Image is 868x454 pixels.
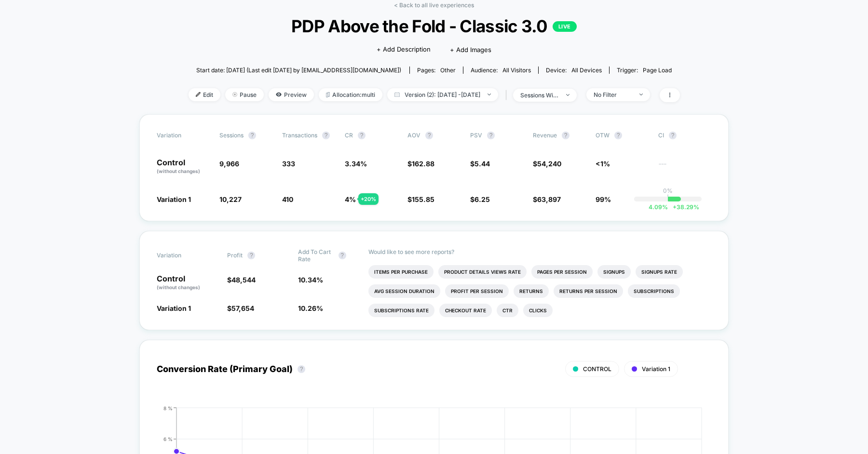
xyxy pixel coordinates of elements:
[668,203,699,211] span: 38.29 %
[658,161,711,175] span: ---
[562,132,570,139] button: ?
[663,187,673,194] p: 0%
[596,195,611,203] span: 99%
[232,92,237,97] img: end
[196,67,401,74] span: Start date: [DATE] (Last edit [DATE] by [EMAIL_ADDRESS][DOMAIN_NAME])
[282,195,293,203] span: 410
[163,405,173,411] tspan: 8 %
[440,67,456,74] span: other
[319,88,382,101] span: Allocation: multi
[642,365,670,373] span: Variation 1
[596,132,649,139] span: OTW
[475,160,490,168] span: 5.44
[533,195,561,203] span: $
[231,304,254,312] span: 57,654
[597,265,631,279] li: Signups
[368,304,434,317] li: Subscriptions Rate
[358,193,379,205] div: + 20 %
[487,132,495,139] button: ?
[554,284,623,298] li: Returns Per Session
[269,88,314,101] span: Preview
[470,160,490,168] span: $
[196,92,201,97] img: edit
[298,365,305,373] button: ?
[412,160,434,168] span: 162.88
[553,21,577,32] p: LIVE
[157,168,200,174] span: (without changes)
[566,94,570,96] img: end
[298,304,323,312] span: 10.26 %
[157,275,217,291] p: Control
[531,265,593,279] li: Pages Per Session
[649,203,668,211] span: 4.09 %
[394,92,400,97] img: calendar
[594,91,632,98] div: No Filter
[227,304,254,312] span: $
[231,276,256,284] span: 48,544
[475,195,490,203] span: 6.25
[157,159,210,175] p: Control
[639,93,643,95] img: end
[417,67,456,74] div: Pages:
[282,160,295,168] span: 333
[596,160,610,168] span: <1%
[247,252,255,259] button: ?
[345,195,356,203] span: 4 %
[322,132,330,139] button: ?
[407,160,434,168] span: $
[533,132,557,139] span: Revenue
[394,1,474,9] a: < Back to all live experiences
[387,88,498,101] span: Version (2): [DATE] - [DATE]
[298,248,334,263] span: Add To Cart Rate
[227,276,256,284] span: $
[503,88,513,102] span: |
[533,160,561,168] span: $
[439,304,492,317] li: Checkout Rate
[326,92,330,97] img: rebalance
[227,252,243,259] span: Profit
[537,195,561,203] span: 63,897
[157,248,210,263] span: Variation
[298,276,323,284] span: 10.34 %
[377,45,431,54] span: + Add Description
[445,284,509,298] li: Profit Per Session
[425,132,433,139] button: ?
[219,160,239,168] span: 9,966
[571,67,602,74] span: all devices
[407,195,434,203] span: $
[248,132,256,139] button: ?
[412,195,434,203] span: 155.85
[368,248,711,255] p: Would like to see more reports?
[189,88,220,101] span: Edit
[450,46,491,53] span: + Add Images
[628,284,680,298] li: Subscriptions
[282,132,317,139] span: Transactions
[617,67,672,74] div: Trigger:
[157,195,191,203] span: Variation 1
[339,252,346,259] button: ?
[523,304,553,317] li: Clicks
[213,16,655,36] span: PDP Above the Fold - Classic 3.0
[225,88,264,101] span: Pause
[157,304,191,312] span: Variation 1
[345,160,367,168] span: 3.34 %
[471,67,531,74] div: Audience:
[643,67,672,74] span: Page Load
[163,436,173,441] tspan: 6 %
[358,132,366,139] button: ?
[470,132,482,139] span: PSV
[407,132,420,139] span: AOV
[219,195,242,203] span: 10,227
[658,132,711,139] span: CI
[368,265,434,279] li: Items Per Purchase
[502,67,531,74] span: All Visitors
[368,284,440,298] li: Avg Session Duration
[488,93,491,95] img: end
[497,304,518,317] li: Ctr
[667,194,669,201] p: |
[219,132,244,139] span: Sessions
[514,284,549,298] li: Returns
[438,265,527,279] li: Product Details Views Rate
[636,265,683,279] li: Signups Rate
[345,132,353,139] span: CR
